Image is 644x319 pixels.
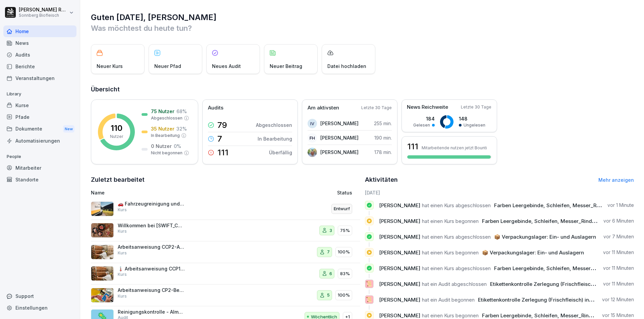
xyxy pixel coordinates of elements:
img: kcy5zsy084eomyfwy436ysas.png [91,245,114,259]
p: [PERSON_NAME] [320,120,359,127]
a: Veranstaltungen [3,72,76,84]
p: Neuer Pfad [154,63,181,70]
div: Home [3,25,76,37]
h6: [DATE] [365,189,634,196]
p: Kurs [118,250,127,256]
a: Mehr anzeigen [598,177,634,183]
span: 📦 Verpackungslager: Ein- und Auslagern [482,249,584,256]
p: Kurs [118,293,127,299]
p: vor 15 Minuten [602,312,634,319]
p: In Bearbeitung [258,135,292,142]
img: il98eorql7o7ex2964xnzhyp.png [308,148,317,157]
span: [PERSON_NAME] [379,297,420,303]
p: Reinigungskontrolle - Almstraße, Schlachtung/Zerlegung [118,309,185,315]
p: Kurs [118,207,127,213]
p: 79 [217,121,227,129]
p: Datei hochladen [327,63,366,70]
p: Was möchtest du heute tun? [91,23,634,33]
span: hat einen Kurs abgeschlossen [422,265,491,271]
p: 0 % [174,143,181,150]
p: Letzte 30 Tage [361,105,392,111]
p: 75% [340,227,350,234]
span: [PERSON_NAME] [379,281,420,287]
h2: Zuletzt bearbeitet [91,175,360,184]
span: hat ein Audit begonnen [422,297,475,303]
span: Farben Leergebinde, Schleifen, Messer_Rinderbetrieb [482,312,614,319]
span: [PERSON_NAME] [379,249,420,256]
p: 32 % [176,125,187,132]
p: Ungelesen [464,122,485,128]
span: [PERSON_NAME] [379,202,420,209]
p: vor 12 Minuten [602,296,634,303]
p: Status [337,189,352,196]
a: Willkommen bei [SWIFT_CODE] BiofleischKurs375% [91,220,360,242]
span: 📦 Verpackungslager: Ein- und Auslagern [494,234,596,240]
p: Kurs [118,228,127,234]
div: FH [308,133,317,143]
p: 🌡️ Arbeitsanweisung CCP1-Durcherhitzen [118,266,185,272]
h2: Aktivitäten [365,175,398,184]
p: [PERSON_NAME] [320,149,359,156]
p: 35 Nutzer [151,125,174,132]
p: Library [3,89,76,99]
p: 6 [329,270,332,277]
p: 7 [327,249,330,255]
div: Mitarbeiter [3,162,76,174]
span: Farben Leergebinde, Schleifen, Messer_Rinderbetrieb [482,218,614,224]
span: Etikettenkontrolle Zerlegung (Frischfleisch) inkl. Luftzieherkontrolle [478,297,641,303]
a: Audits [3,49,76,61]
p: Entwurf [334,206,350,212]
p: 5 [327,292,330,299]
img: hj9o9v8kzxvzc93uvlzx86ct.png [91,288,114,303]
img: fh1uvn449maj2eaxxuiav0c6.png [91,202,114,216]
div: Pfade [3,111,76,123]
a: Standorte [3,174,76,185]
div: IV [308,119,317,128]
p: Nutzer [110,134,123,140]
p: 83% [340,270,350,277]
a: Einstellungen [3,302,76,314]
a: Berichte [3,61,76,72]
h1: Guten [DATE], [PERSON_NAME] [91,12,634,23]
p: Letzte 30 Tage [461,104,491,110]
p: Gelesen [413,122,430,128]
a: 🌡️ Arbeitsanweisung CCP1-DurcherhitzenKurs683% [91,263,360,285]
p: Nicht begonnen [151,150,182,156]
p: [PERSON_NAME] Rafetseder [19,7,68,13]
div: Support [3,290,76,302]
p: 75 Nutzer [151,108,174,115]
p: Name [91,189,260,196]
span: [PERSON_NAME] [379,312,420,319]
p: vor 7 Minuten [603,233,634,240]
p: 📜 [366,295,372,304]
p: 7 [217,135,222,143]
p: 3 [329,227,332,234]
p: Audits [208,104,223,112]
p: 100% [338,249,350,255]
span: hat einen Kurs abgeschlossen [422,234,491,240]
a: Kurse [3,99,76,111]
p: Willkommen bei [SWIFT_CODE] Biofleisch [118,223,185,229]
span: hat einen Kurs begonnen [422,312,479,319]
p: 178 min. [374,149,392,156]
span: hat einen Kurs begonnen [422,249,479,256]
p: Mitarbeitende nutzen jetzt Bounti [422,145,487,150]
p: 110 [111,124,122,132]
a: Arbeitsanweisung CP2-Begasen FaschiertesKurs5100% [91,285,360,306]
p: 0 Nutzer [151,143,172,150]
p: vor 6 Minuten [603,218,634,224]
p: 100% [338,292,350,299]
p: [PERSON_NAME] [320,134,359,141]
p: Neuer Kurs [97,63,123,70]
p: Kurs [118,271,127,277]
p: 148 [459,115,485,122]
p: 🚗 Fahrzeugreinigung und -kontrolle [118,201,185,207]
a: 🚗 Fahrzeugreinigung und -kontrolleKursEntwurf [91,198,360,220]
h3: 111 [407,141,418,152]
